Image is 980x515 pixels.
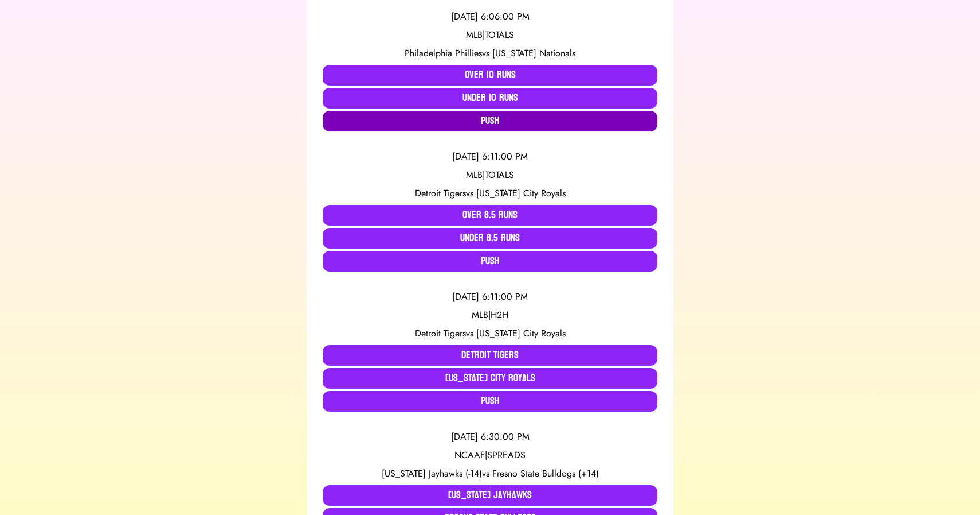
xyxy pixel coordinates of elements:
[492,467,599,480] span: Fresno State Bulldogs (+14)
[323,448,657,462] div: NCAAF | SPREADS
[476,187,566,200] span: [US_STATE] City Royals
[323,47,657,60] div: vs
[323,485,657,506] button: [US_STATE] Jayhawks
[323,228,657,249] button: Under 8.5 Runs
[476,327,566,340] span: [US_STATE] City Royals
[323,111,657,131] button: Push
[323,391,657,412] button: Push
[323,327,657,340] div: vs
[323,88,657,109] button: Under 10 Runs
[323,205,657,226] button: Over 8.5 Runs
[323,430,657,444] div: [DATE] 6:30:00 PM
[323,10,657,24] div: [DATE] 6:06:00 PM
[405,47,482,60] span: Philadelphia Phillies
[323,168,657,182] div: MLB | TOTALS
[323,251,657,272] button: Push
[323,368,657,389] button: [US_STATE] City Royals
[323,65,657,86] button: Over 10 Runs
[323,28,657,42] div: MLB | TOTALS
[492,47,575,60] span: [US_STATE] Nationals
[415,187,466,200] span: Detroit Tigers
[323,467,657,481] div: vs
[323,187,657,200] div: vs
[323,290,657,304] div: [DATE] 6:11:00 PM
[415,327,466,340] span: Detroit Tigers
[323,150,657,164] div: [DATE] 6:11:00 PM
[323,308,657,322] div: MLB | H2H
[382,467,482,480] span: [US_STATE] Jayhawks (-14)
[323,345,657,366] button: Detroit Tigers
